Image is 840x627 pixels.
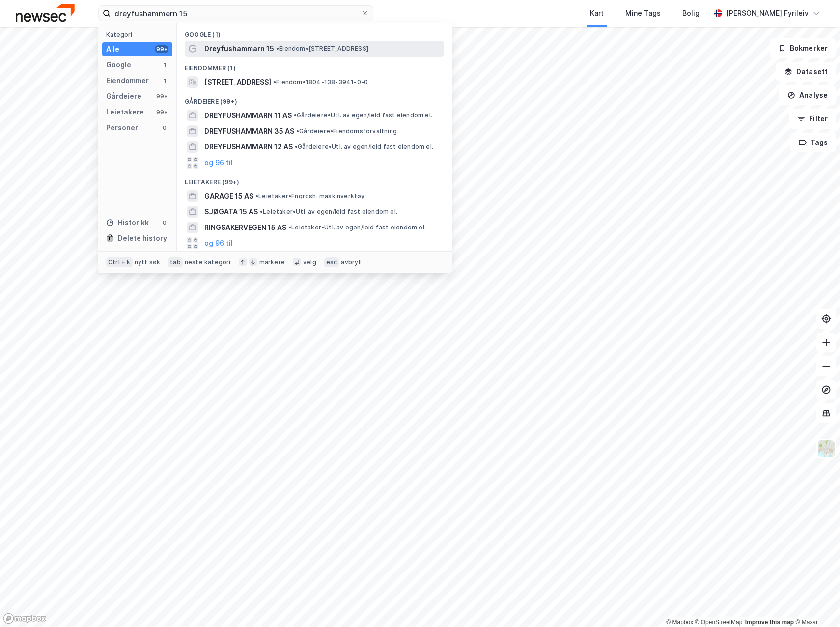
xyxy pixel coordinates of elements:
[161,77,168,85] div: 1
[625,7,661,19] div: Mine Tags
[789,109,836,129] button: Filter
[276,45,279,52] span: •
[106,257,133,267] div: Ctrl + k
[341,258,361,266] div: avbryt
[273,78,276,85] span: •
[276,45,368,53] span: Eiendom • [STREET_ADDRESS]
[118,232,167,244] div: Delete history
[295,143,298,150] span: •
[324,257,339,267] div: esc
[791,580,840,627] div: Kontrollprogram for chat
[817,439,836,458] img: Z
[204,141,293,153] span: DREYFUSHAMMARN 12 AS
[155,45,168,53] div: 99+
[204,110,292,121] span: DREYFUSHAMMARN 11 AS
[135,258,161,266] div: nytt søk
[16,4,75,22] img: newsec-logo.f6e21ccffca1b3a03d2d.png
[294,112,432,119] span: Gårdeiere • Utl. av egen/leid fast eiendom el.
[294,112,297,119] span: •
[177,171,452,188] div: Leietakere (99+)
[255,192,365,200] span: Leietaker • Engrosh. maskinverktøy
[177,57,452,74] div: Eiendommer (1)
[296,127,299,135] span: •
[260,208,263,215] span: •
[204,43,274,55] span: Dreyfushammarn 15
[296,127,397,135] span: Gårdeiere • Eiendomsforvaltning
[726,7,809,19] div: [PERSON_NAME] Fyrileiv
[695,619,743,626] a: OpenStreetMap
[155,108,168,116] div: 99+
[204,157,233,169] button: og 96 til
[111,6,361,21] input: Søk på adresse, matrikkel, gårdeiere, leietakere eller personer
[204,190,253,202] span: GARAGE 15 AS
[204,222,286,233] span: RINGSAKERVEGEN 15 AS
[106,75,149,86] div: Eiendommer
[106,90,141,102] div: Gårdeiere
[682,7,700,19] div: Bolig
[168,257,183,267] div: tab
[790,133,836,152] button: Tags
[666,619,693,626] a: Mapbox
[155,92,168,100] div: 99+
[106,122,138,134] div: Personer
[177,90,452,108] div: Gårdeiere (99+)
[260,208,397,216] span: Leietaker • Utl. av egen/leid fast eiendom el.
[3,613,46,624] a: Mapbox homepage
[161,124,168,132] div: 0
[204,125,294,137] span: DREYFUSHAMMARN 35 AS
[273,78,368,86] span: Eiendom • 1804-138-3941-0-0
[177,23,452,41] div: Google (1)
[255,192,258,199] span: •
[204,206,258,218] span: SJØGATA 15 AS
[791,580,840,627] iframe: Chat Widget
[288,224,426,231] span: Leietaker • Utl. av egen/leid fast eiendom el.
[779,85,836,105] button: Analyse
[776,62,836,82] button: Datasett
[745,619,794,626] a: Improve this map
[106,106,144,118] div: Leietakere
[161,61,168,69] div: 1
[106,31,172,38] div: Kategori
[770,38,836,58] button: Bokmerker
[204,76,271,88] span: [STREET_ADDRESS]
[204,237,233,249] button: og 96 til
[295,143,433,151] span: Gårdeiere • Utl. av egen/leid fast eiendom el.
[303,258,316,266] div: velg
[106,59,131,71] div: Google
[259,258,285,266] div: markere
[590,7,604,19] div: Kart
[185,258,231,266] div: neste kategori
[106,217,149,228] div: Historikk
[288,224,291,231] span: •
[106,43,119,55] div: Alle
[161,219,168,227] div: 0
